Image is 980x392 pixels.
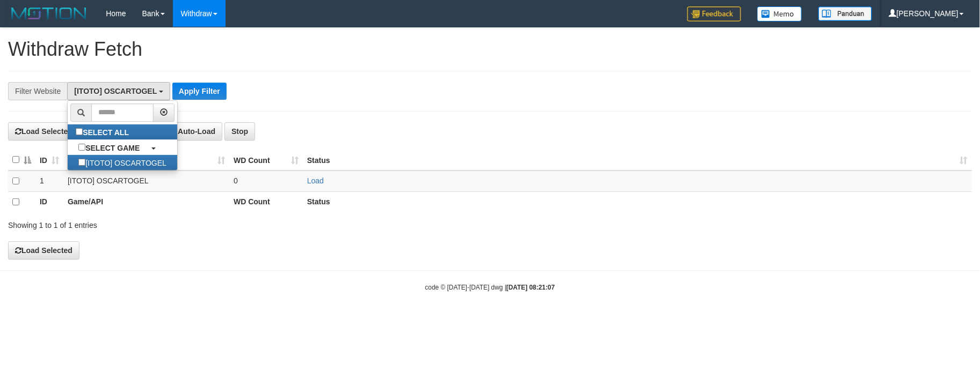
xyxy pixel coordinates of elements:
button: Load Selected [8,122,79,140]
th: Status [303,191,972,212]
th: Game/API: activate to sort column ascending [63,150,229,171]
a: SELECT GAME [68,140,177,155]
strong: [DATE] 08:21:07 [506,284,555,291]
span: 0 [234,176,238,185]
th: Status: activate to sort column ascending [303,150,972,171]
input: [ITOTO] OSCARTOGEL [78,159,85,166]
input: SELECT GAME [78,144,85,151]
a: Load [307,176,324,185]
th: ID: activate to sort column ascending [35,150,63,171]
label: SELECT ALL [68,124,140,139]
h1: Withdraw Fetch [8,39,972,60]
td: [ITOTO] OSCARTOGEL [63,171,229,191]
input: SELECT ALL [76,128,83,135]
img: panduan.png [818,6,872,21]
td: 1 [35,171,63,191]
th: Game/API [63,191,229,212]
th: ID [35,191,63,212]
img: MOTION_logo.png [8,5,90,21]
div: Filter Website [8,82,67,100]
div: Showing 1 to 1 of 1 entries [8,216,400,231]
button: [ITOTO] OSCARTOGEL [67,82,170,100]
img: Feedback.jpg [687,6,741,21]
th: WD Count [229,191,303,212]
small: code © [DATE]-[DATE] dwg | [425,284,555,291]
span: [ITOTO] OSCARTOGEL [74,87,157,95]
b: SELECT GAME [85,144,140,152]
button: Stop [224,122,255,140]
img: Button%20Memo.svg [757,6,802,21]
button: Run Auto-Load [148,122,223,140]
button: Apply Filter [172,83,227,100]
th: WD Count: activate to sort column ascending [229,150,303,171]
label: [ITOTO] OSCARTOGEL [68,155,177,170]
button: Load Selected [8,241,79,260]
